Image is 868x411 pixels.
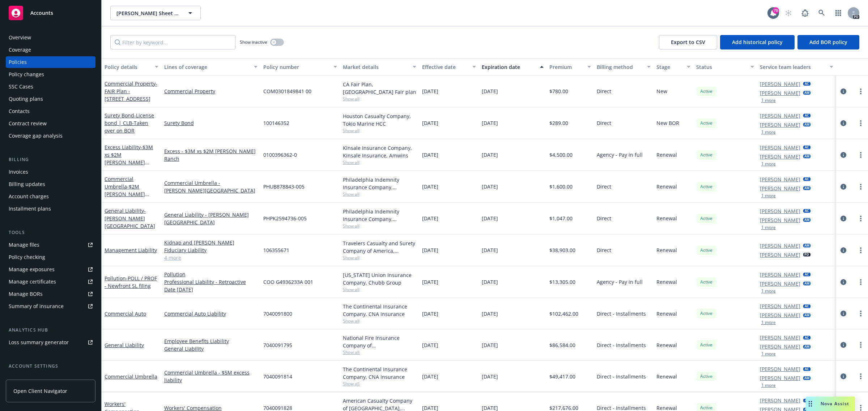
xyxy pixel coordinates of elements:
[760,334,800,341] a: [PERSON_NAME]
[9,56,27,68] div: Policies
[263,151,297,159] span: 0100396362-0
[343,96,417,102] span: Show all
[343,271,417,286] div: [US_STATE] Union Insurance Company, Chubb Group
[781,6,796,20] a: Start snowing
[732,39,783,46] span: Add historical policy
[479,58,546,75] button: Expiration date
[760,144,800,151] a: [PERSON_NAME]
[656,183,677,190] span: Renewal
[343,255,417,261] span: Show all
[839,246,848,255] a: circleInformation
[263,341,292,349] span: 7040091795
[656,373,677,380] span: Renewal
[13,387,67,395] span: Open Client Navigator
[9,93,43,105] div: Quoting plans
[343,365,417,381] div: The Continental Insurance Company, CNA Insurance
[821,401,849,407] span: Nova Assist
[549,310,578,317] span: $102,462.00
[597,373,646,380] span: Direct - Installments
[696,63,746,71] div: Status
[760,271,800,278] a: [PERSON_NAME]
[422,246,438,254] span: [DATE]
[856,341,865,349] a: more
[9,276,56,287] div: Manage certificates
[760,397,800,404] a: [PERSON_NAME]
[761,225,776,230] button: 1 more
[422,87,438,95] span: [DATE]
[9,288,43,300] div: Manage BORs
[9,300,64,312] div: Summary of insurance
[105,207,155,229] a: General Liability
[699,279,714,285] span: Active
[105,373,157,380] a: Commercial Umbrella
[839,278,848,286] a: circleInformation
[343,381,417,387] span: Show all
[699,183,714,190] span: Active
[597,183,611,190] span: Direct
[856,182,865,191] a: more
[9,239,39,251] div: Manage files
[760,207,800,215] a: [PERSON_NAME]
[263,310,292,317] span: 7040091800
[656,87,667,95] span: New
[6,178,95,190] a: Billing updates
[105,275,157,289] span: - POLL / PROF - Newfront SL filing
[164,147,258,163] a: Excess - $3M xs $2M [PERSON_NAME] Ranch
[30,10,53,16] span: Accounts
[9,118,47,129] div: Contract review
[6,288,95,300] a: Manage BORs
[482,87,498,95] span: [DATE]
[699,215,714,222] span: Active
[482,373,498,380] span: [DATE]
[343,191,417,197] span: Show all
[760,374,800,382] a: [PERSON_NAME]
[164,119,258,127] a: Surety Bond
[760,63,826,71] div: Service team leaders
[671,39,705,46] span: Export to CSV
[594,58,654,75] button: Billing method
[102,58,161,75] button: Policy details
[260,58,340,75] button: Policy number
[757,58,837,75] button: Service team leaders
[6,130,95,142] a: Coverage gap analysis
[340,58,420,75] button: Market details
[263,183,305,190] span: PHUB878843-005
[760,365,800,373] a: [PERSON_NAME]
[343,318,417,324] span: Show all
[699,373,714,380] span: Active
[839,309,848,318] a: circleInformation
[760,216,800,224] a: [PERSON_NAME]
[656,63,682,71] div: Stage
[597,87,611,95] span: Direct
[164,179,258,194] a: Commercial Umbrella - [PERSON_NAME][GEOGRAPHIC_DATA]
[760,343,800,350] a: [PERSON_NAME]
[105,310,146,317] a: Commercial Auto
[597,341,646,349] span: Direct - Installments
[549,246,575,254] span: $38,903.00
[343,63,409,71] div: Market details
[656,119,679,127] span: New BOR
[343,112,417,127] div: Houston Casualty Company, Tokio Marine HCC
[6,32,95,43] a: Overview
[760,302,800,310] a: [PERSON_NAME]
[6,337,95,348] a: Loss summary generator
[343,159,417,165] span: Show all
[760,242,800,250] a: [PERSON_NAME]
[6,203,95,215] a: Installment plans
[482,183,498,190] span: [DATE]
[760,176,800,183] a: [PERSON_NAME]
[343,144,417,159] div: Kinsale Insurance Company, Kinsale Insurance, Amwins
[549,183,573,190] span: $1,600.00
[164,87,258,95] a: Commercial Property
[760,121,800,129] a: [PERSON_NAME]
[760,153,800,160] a: [PERSON_NAME]
[343,334,417,349] div: National Fire Insurance Company of [GEOGRAPHIC_DATA], CNA Insurance
[6,251,95,263] a: Policy checking
[482,119,498,127] span: [DATE]
[856,372,865,381] a: more
[760,251,800,259] a: [PERSON_NAME]
[549,63,583,71] div: Premium
[546,58,594,75] button: Premium
[263,373,292,380] span: 7040091814
[110,6,201,20] button: [PERSON_NAME] Sheet Metal, Inc.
